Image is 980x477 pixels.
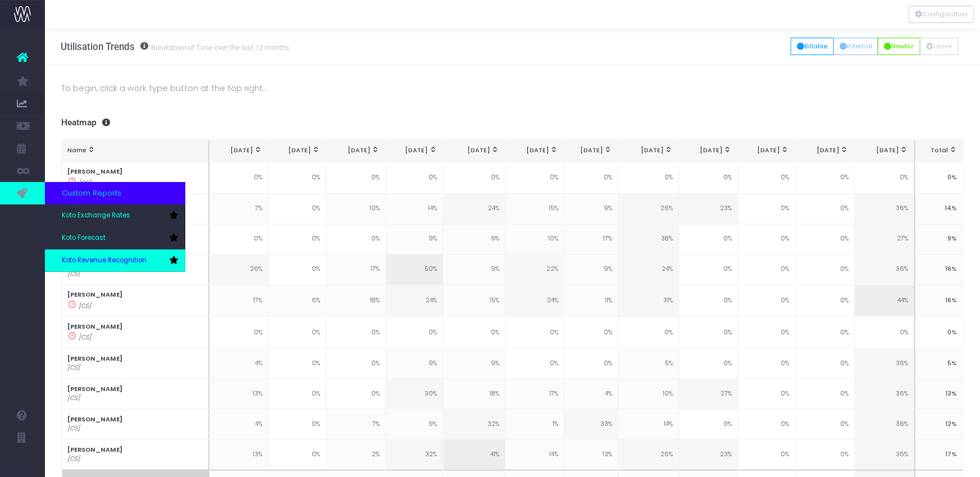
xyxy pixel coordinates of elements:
td: 36% [855,379,914,409]
td: 18% [326,285,386,317]
td: 33% [564,409,618,439]
td: 0% [505,348,564,379]
h3: Heatmap [61,117,964,128]
td: 14% [505,439,564,470]
td: 0% [268,348,326,379]
th: Apr 25: activate to sort column ascending [386,140,443,162]
td: 1% [505,409,564,439]
td: 9% [443,255,505,285]
td: 24% [443,194,505,224]
td: 17% [914,439,964,470]
td: 30% [386,379,443,409]
i: [CS] [67,394,80,403]
td: 13% [209,439,268,470]
td: 0% [795,439,855,470]
div: [DATE] [449,146,499,155]
td: 17% [564,224,618,255]
td: 0% [505,316,564,348]
td: 14% [386,194,443,224]
td: 32% [386,439,443,470]
td: 50% [386,255,443,285]
p: To begin, click a work type button at the top right... [61,81,964,95]
img: images/default_profile_image.png [14,455,31,471]
strong: [PERSON_NAME] [67,322,122,331]
td: 41% [443,439,505,470]
i: [CS] [79,179,91,188]
td: 4% [209,409,268,439]
a: Koto Forecast [45,227,185,249]
th: Sep 25: activate to sort column ascending [679,140,738,162]
div: [DATE] [216,146,262,155]
td: 0% [738,162,795,194]
td: 24% [505,285,564,317]
td: 0% [443,162,505,194]
td: 10% [618,379,679,409]
td: 0% [795,379,855,409]
td: 0% [209,224,268,255]
td: 24% [386,285,443,317]
td: 0% [795,348,855,379]
td: 0% [855,316,914,348]
td: 17% [209,285,268,317]
strong: [PERSON_NAME] [67,290,122,299]
td: 13% [564,439,618,470]
td: 38% [618,224,679,255]
span: Custom Reports [62,188,121,199]
td: 7% [326,409,386,439]
i: [CS] [67,455,80,464]
strong: [PERSON_NAME] [67,167,122,176]
td: 32% [443,409,505,439]
button: Leave [920,38,959,55]
td: 0% [209,162,268,194]
div: [DATE] [744,146,790,155]
td: 4% [209,348,268,379]
td: 9% [564,255,618,285]
td: 0% [326,348,386,379]
td: 0% [795,409,855,439]
div: [DATE] [625,146,673,155]
th: Nov 25: activate to sort column ascending [795,140,855,162]
div: [DATE] [512,146,558,155]
td: 0% [738,224,795,255]
td: 9% [386,409,443,439]
td: 36% [855,409,914,439]
td: 44% [855,285,914,317]
td: 0% [795,162,855,194]
th: Oct 25: activate to sort column ascending [738,140,795,162]
th: Mar 25: activate to sort column ascending [326,140,386,162]
td: 4% [564,379,618,409]
td: 0% [738,409,795,439]
td: 0% [443,316,505,348]
td: 0% [326,316,386,348]
td: 0% [679,162,738,194]
td: 12% [914,409,964,439]
td: 10% [326,194,386,224]
td: 0% [564,316,618,348]
td: 36% [855,348,914,379]
td: 0% [505,162,564,194]
th: Dec 25: activate to sort column ascending [855,140,914,162]
td: 17% [505,379,564,409]
td: 31% [618,285,679,317]
td: 17% [326,255,386,285]
td: 10% [505,224,564,255]
strong: [PERSON_NAME] [67,446,122,454]
td: 0% [795,316,855,348]
td: 0% [738,379,795,409]
td: 13% [914,379,964,409]
td: 0% [679,285,738,317]
div: Name [67,146,203,155]
td: 0% [795,255,855,285]
span: Koto Forecast [62,233,106,243]
td: 0% [738,255,795,285]
td: 0% [679,348,738,379]
td: 15% [443,285,505,317]
td: 0% [618,162,679,194]
strong: [PERSON_NAME] [67,385,122,393]
td: 18% [443,379,505,409]
a: Koto Revenue Recognition [45,249,185,272]
td: 0% [268,316,326,348]
td: 0% [564,348,618,379]
td: 27% [855,224,914,255]
td: 0% [795,194,855,224]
